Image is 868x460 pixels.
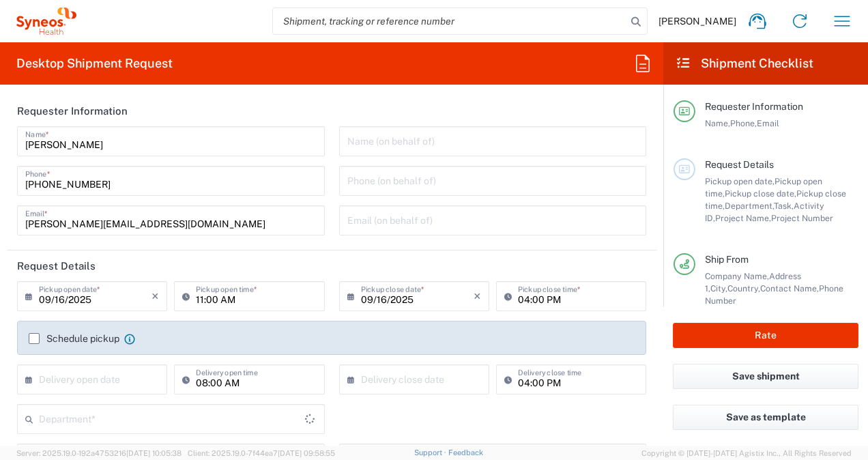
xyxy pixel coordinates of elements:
h2: Desktop Shipment Request [16,55,173,72]
span: Email [757,118,779,128]
i: × [151,285,159,307]
span: [DATE] 10:05:38 [126,449,182,457]
button: Save as template [673,405,858,430]
span: Requester Information [705,101,803,112]
a: Support [414,448,448,457]
span: Task, [774,201,794,211]
span: [DATE] 09:58:55 [278,449,335,457]
h2: Request Details [17,259,96,273]
span: City, [710,283,727,293]
span: [PERSON_NAME] [659,15,736,27]
span: Project Name, [715,213,771,223]
span: Company Name, [705,271,769,281]
span: Request Details [705,159,774,170]
span: Project Number [771,213,833,223]
a: Feedback [448,448,483,457]
i: × [474,285,481,307]
input: Shipment, tracking or reference number [273,8,626,34]
span: Department, [725,201,774,211]
span: Ship From [705,254,749,265]
button: Save shipment [673,364,858,389]
button: Rate [673,323,858,348]
span: Name, [705,118,730,128]
span: Phone, [730,118,757,128]
span: Contact Name, [760,283,819,293]
h2: Requester Information [17,104,128,118]
span: Country, [727,283,760,293]
span: Pickup open date, [705,176,775,186]
span: Copyright © [DATE]-[DATE] Agistix Inc., All Rights Reserved [641,447,852,459]
span: Client: 2025.19.0-7f44ea7 [188,449,335,457]
span: Server: 2025.19.0-192a4753216 [16,449,182,457]
span: Pickup close date, [725,188,796,199]
h2: Shipment Checklist [676,55,813,72]
label: Schedule pickup [29,333,119,344]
